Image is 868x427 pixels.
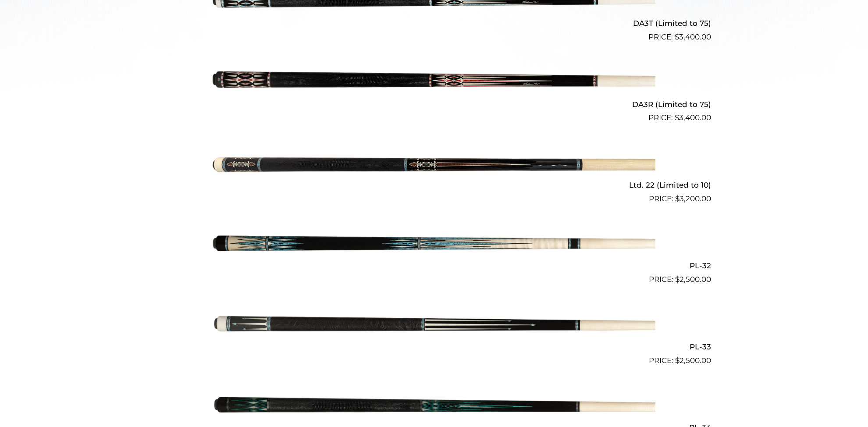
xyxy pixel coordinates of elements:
[157,177,711,193] h2: Ltd. 22 (Limited to 10)
[675,113,679,122] span: $
[157,208,711,285] a: PL-32 $2,500.00
[157,96,711,112] h2: DA3R (Limited to 75)
[675,194,711,203] bdi: 3,200.00
[157,289,711,366] a: PL-33 $2,500.00
[157,258,711,274] h2: PL-32
[157,46,711,124] a: DA3R (Limited to 75) $3,400.00
[675,275,711,284] bdi: 2,500.00
[675,356,711,365] bdi: 2,500.00
[157,15,711,32] h2: DA3T (Limited to 75)
[213,127,655,201] img: Ltd. 22 (Limited to 10)
[157,338,711,355] h2: PL-33
[213,289,655,363] img: PL-33
[675,113,711,122] bdi: 3,400.00
[675,32,711,41] bdi: 3,400.00
[675,356,679,365] span: $
[675,275,679,284] span: $
[675,194,679,203] span: $
[213,208,655,282] img: PL-32
[213,46,655,120] img: DA3R (Limited to 75)
[157,127,711,204] a: Ltd. 22 (Limited to 10) $3,200.00
[675,32,679,41] span: $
